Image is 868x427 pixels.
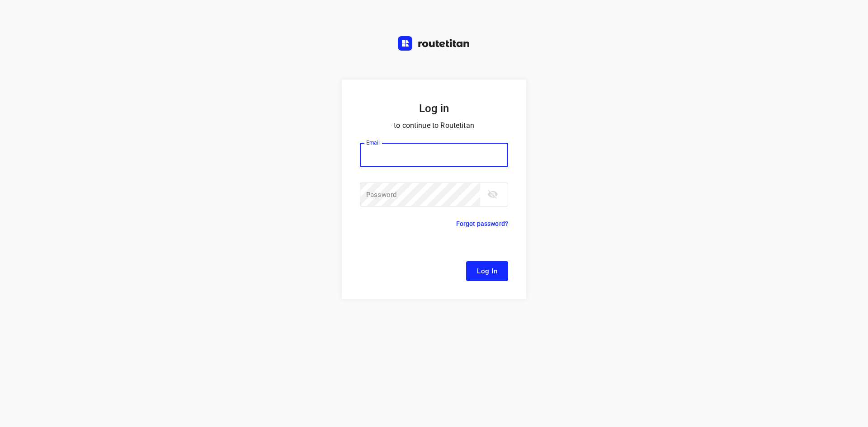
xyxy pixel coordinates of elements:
[360,119,508,132] p: to continue to Routetitan
[477,265,497,277] span: Log In
[466,261,508,281] button: Log In
[398,36,470,51] img: Routetitan
[484,185,502,203] button: toggle password visibility
[360,101,508,116] h5: Log in
[456,218,508,229] p: Forgot password?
